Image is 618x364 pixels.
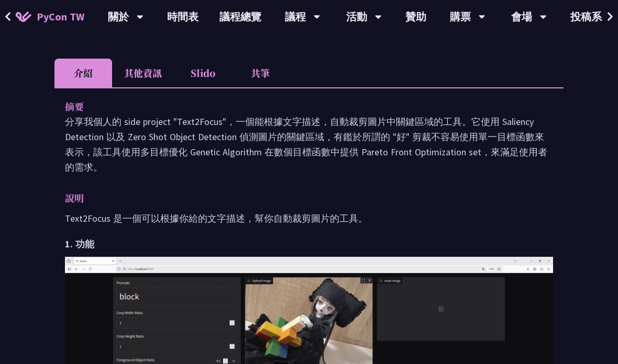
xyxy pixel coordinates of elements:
li: 其他資訊 [112,59,174,87]
p: 說明 [65,190,532,206]
li: 共筆 [231,59,289,87]
p: Text2Focus 是一個可以根據你給的文字描述，幫你自動裁剪圖片的工具。 [65,211,553,226]
a: PyCon TW [5,4,95,30]
p: 摘要 [65,99,532,114]
h2: 1. 功能 [65,236,553,252]
li: 介紹 [54,59,112,87]
li: Slido [174,59,231,87]
p: 分享我個人的 side project "Text2Focus"，一個能根據文字描述，自動裁剪圖片中關鍵區域的工具。它使用 Saliency Detection 以及 Zero Shot Obj... [65,114,553,175]
span: PyCon TW [37,9,84,25]
img: Home icon of PyCon TW 2025 [16,12,31,22]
